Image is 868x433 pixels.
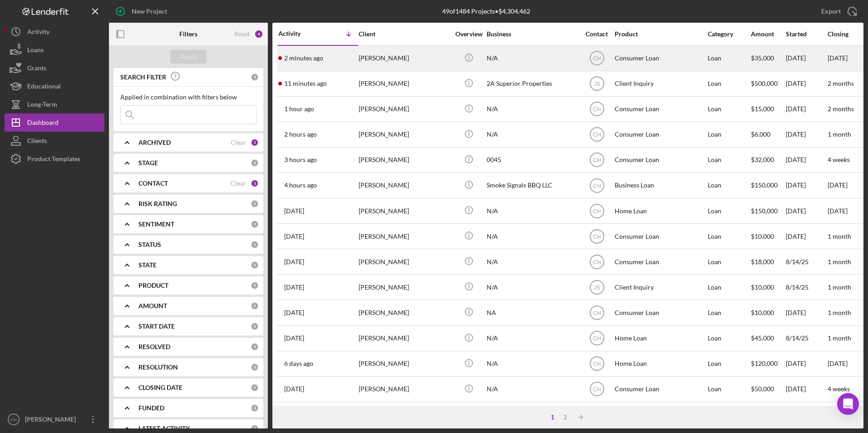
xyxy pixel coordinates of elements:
[751,275,785,299] div: $10,000
[751,72,785,96] div: $500,000
[593,310,601,316] text: CH
[751,148,785,172] div: $32,000
[593,157,601,163] text: CH
[593,361,601,367] text: CH
[284,182,317,189] time: 2025-08-19 18:04
[751,173,785,197] div: $150,000
[359,46,449,70] div: [PERSON_NAME]
[593,259,601,265] text: CH
[708,199,750,223] div: Loan
[5,150,104,168] a: Product Templates
[138,261,157,269] b: STATE
[593,132,601,138] text: CH
[359,97,449,121] div: [PERSON_NAME]
[828,309,851,316] time: 1 month
[615,275,705,299] div: Client Inquiry
[284,233,304,240] time: 2025-08-15 18:29
[251,302,259,310] div: 0
[231,139,246,146] div: Clear
[615,173,705,197] div: Business Loan
[138,180,168,187] b: CONTACT
[487,97,577,121] div: N/A
[5,23,104,41] button: Activity
[593,233,601,240] text: CH
[828,385,850,393] time: 4 weeks
[708,300,750,325] div: Loan
[251,363,259,371] div: 0
[615,123,705,147] div: Consumer Loan
[786,275,827,299] div: 8/14/25
[828,207,848,215] time: [DATE]
[284,284,304,291] time: 2025-08-14 19:26
[138,159,158,167] b: STAGE
[170,50,207,64] button: Apply
[828,79,854,87] time: 2 months
[786,199,827,223] div: [DATE]
[251,424,259,433] div: 0
[138,200,177,207] b: RISK RATING
[27,59,46,79] div: Grants
[254,30,263,39] div: 4
[593,386,601,393] text: CH
[828,258,851,266] time: 1 month
[284,385,304,393] time: 2025-08-12 21:11
[487,300,577,325] div: NA
[751,300,785,325] div: $10,000
[593,284,600,290] text: JS
[251,159,259,167] div: 0
[251,241,259,249] div: 0
[828,359,848,367] time: [DATE]
[251,343,259,351] div: 0
[487,326,577,350] div: N/A
[138,343,170,350] b: RESOLVED
[828,130,851,138] time: 1 month
[5,113,104,132] button: Dashboard
[359,173,449,197] div: [PERSON_NAME]
[487,403,577,427] div: N/A
[580,30,614,38] div: Contact
[828,334,851,342] time: 1 month
[487,250,577,274] div: N/A
[708,173,750,197] div: Loan
[786,250,827,274] div: 8/14/25
[359,224,449,248] div: [PERSON_NAME]
[751,224,785,248] div: $10,000
[751,377,785,401] div: $50,000
[812,2,863,20] button: Export
[138,302,167,310] b: AMOUNT
[487,352,577,376] div: N/A
[615,97,705,121] div: Consumer Loan
[5,59,104,77] button: Grants
[27,77,61,98] div: Educational
[109,2,176,20] button: New Project
[708,224,750,248] div: Loan
[708,46,750,70] div: Loan
[615,46,705,70] div: Consumer Loan
[23,410,82,431] div: [PERSON_NAME]
[593,335,601,342] text: CH
[751,199,785,223] div: $150,000
[132,2,167,20] div: New Project
[231,180,246,187] div: Clear
[487,123,577,147] div: N/A
[786,352,827,376] div: [DATE]
[708,403,750,427] div: Loan
[751,97,785,121] div: $15,000
[5,77,104,95] button: Educational
[5,132,104,150] a: Clients
[487,275,577,299] div: N/A
[27,41,44,61] div: Loans
[615,403,705,427] div: Home Loan
[786,148,827,172] div: [DATE]
[487,377,577,401] div: N/A
[615,352,705,376] div: Home Loan
[284,335,304,342] time: 2025-08-14 15:07
[708,275,750,299] div: Loan
[751,352,785,376] div: $120,000
[120,93,256,101] div: Applied in combination with filters below
[593,208,601,214] text: CH
[615,377,705,401] div: Consumer Loan
[593,81,600,87] text: JS
[751,123,785,147] div: $6,000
